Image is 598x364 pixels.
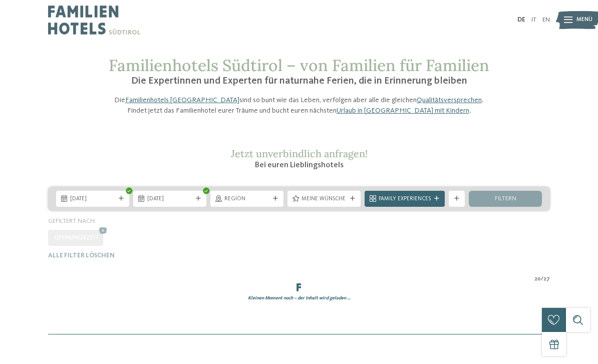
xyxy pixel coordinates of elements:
a: IT [531,17,536,23]
span: Menü [576,16,592,24]
a: Urlaub in [GEOGRAPHIC_DATA] mit Kindern [337,107,469,114]
a: Qualitätsversprechen [417,97,482,104]
span: [DATE] [70,195,115,203]
span: 20 [534,275,541,283]
span: / [541,275,543,283]
p: Die sind so bunt wie das Leben, verfolgen aber alle die gleichen . Findet jetzt das Familienhotel... [109,95,489,115]
span: Family Experiences [379,195,431,203]
span: 27 [543,275,550,283]
span: Bei euren Lieblingshotels [255,161,344,169]
div: Kleinen Moment noch – der Inhalt wird geladen … [44,295,554,301]
span: Region [224,195,269,203]
span: Die Expertinnen und Experten für naturnahe Ferien, die in Erinnerung bleiben [131,76,467,86]
a: EN [542,17,550,23]
span: Jetzt unverbindlich anfragen! [231,147,368,160]
span: Familienhotels Südtirol – von Familien für Familien [109,55,489,76]
a: Familienhotels [GEOGRAPHIC_DATA] [125,97,239,104]
span: Meine Wünsche [302,195,347,203]
span: [DATE] [147,195,192,203]
a: DE [517,17,525,23]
